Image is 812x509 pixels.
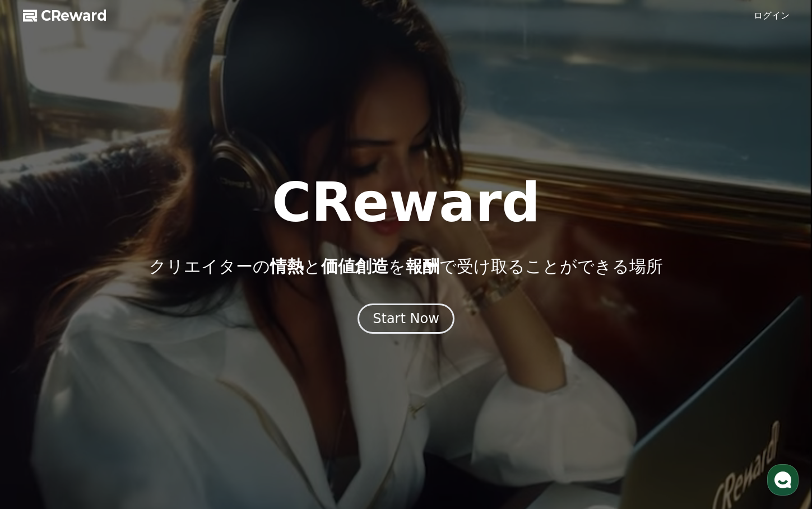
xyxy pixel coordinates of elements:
[166,372,193,381] span: Settings
[321,256,388,276] span: 価値創造
[754,9,790,22] a: ログイン
[272,176,540,230] h1: CReward
[41,7,107,25] span: CReward
[373,310,439,328] div: Start Now
[358,303,454,334] button: Start Now
[93,372,126,381] span: Messages
[3,355,74,383] a: Home
[406,256,439,276] span: 報酬
[23,7,107,25] a: CReward
[270,256,304,276] span: 情熱
[29,372,48,381] span: Home
[358,315,454,325] a: Start Now
[149,256,663,277] p: クリエイターの と を で受け取ることができる場所
[145,355,215,383] a: Settings
[74,355,145,383] a: Messages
